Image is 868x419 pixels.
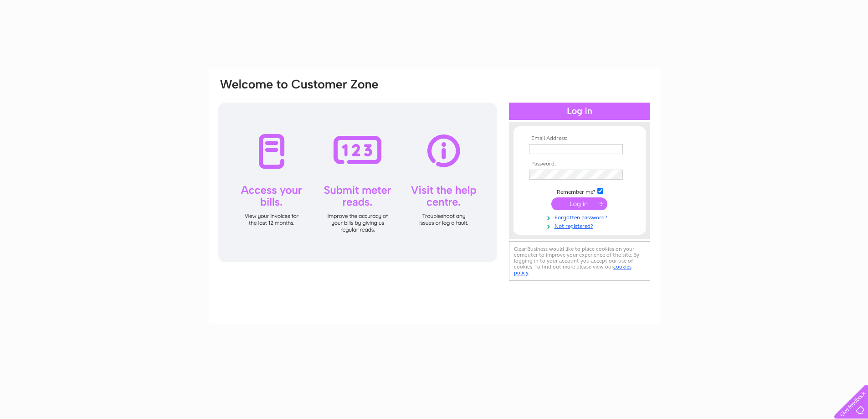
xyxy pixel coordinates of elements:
[509,241,650,281] div: Clear Business would like to place cookies on your computer to improve your experience of the sit...
[527,135,632,142] th: Email Address:
[529,212,632,221] a: Forgotten password?
[514,264,632,276] a: cookies policy
[551,197,607,210] input: Submit
[529,221,632,230] a: Not registered?
[527,161,632,167] th: Password:
[527,186,632,196] td: Remember me?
